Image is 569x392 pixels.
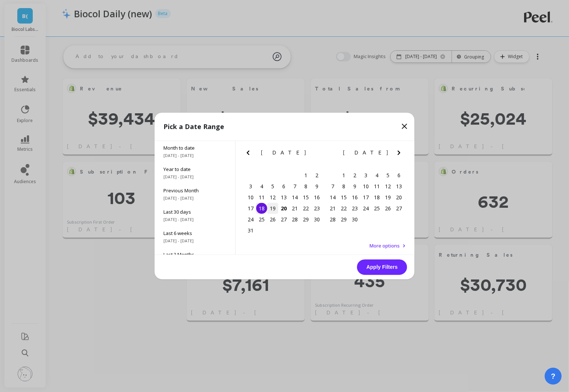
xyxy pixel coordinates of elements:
div: Choose Tuesday, September 9th, 2025 [349,181,360,192]
button: Previous Month [326,149,337,160]
div: Choose Monday, August 4th, 2025 [256,181,267,192]
span: Month to date [163,145,226,152]
div: Choose Monday, September 15th, 2025 [338,192,349,203]
div: Choose Saturday, September 27th, 2025 [393,203,404,214]
button: Previous Month [244,149,255,160]
div: Choose Thursday, September 25th, 2025 [371,203,382,214]
div: Choose Saturday, August 16th, 2025 [311,192,322,203]
div: Choose Wednesday, August 6th, 2025 [278,181,289,192]
div: Choose Tuesday, September 16th, 2025 [349,192,360,203]
div: Choose Sunday, August 17th, 2025 [245,203,256,214]
div: Choose Tuesday, September 30th, 2025 [349,214,360,225]
div: Choose Tuesday, September 2nd, 2025 [349,170,360,181]
div: Choose Friday, September 19th, 2025 [382,192,393,203]
span: Year to date [163,166,226,173]
div: Choose Thursday, August 14th, 2025 [289,192,300,203]
div: month 2025-08 [245,170,322,236]
div: Choose Friday, August 1st, 2025 [300,170,311,181]
div: Choose Monday, September 8th, 2025 [338,181,349,192]
div: Choose Sunday, September 14th, 2025 [327,192,338,203]
span: [DATE] - [DATE] [163,174,226,180]
span: [DATE] - [DATE] [163,153,226,159]
span: ? [551,371,555,381]
div: Choose Monday, August 18th, 2025 [256,203,267,214]
div: Choose Wednesday, September 17th, 2025 [360,192,371,203]
div: Choose Wednesday, August 20th, 2025 [278,203,289,214]
div: Choose Saturday, August 2nd, 2025 [311,170,322,181]
div: Choose Tuesday, September 23rd, 2025 [349,203,360,214]
button: Next Month [395,149,406,160]
span: [DATE] [261,150,307,156]
div: Choose Saturday, August 30th, 2025 [311,214,322,225]
div: Choose Thursday, August 28th, 2025 [289,214,300,225]
div: Choose Monday, September 1st, 2025 [338,170,349,181]
div: Choose Thursday, September 18th, 2025 [371,192,382,203]
button: Apply Filters [357,260,407,275]
div: Choose Saturday, August 23rd, 2025 [311,203,322,214]
div: Choose Saturday, September 13th, 2025 [393,181,404,192]
div: Choose Wednesday, August 27th, 2025 [278,214,289,225]
div: Choose Friday, August 8th, 2025 [300,181,311,192]
div: Choose Sunday, August 31st, 2025 [245,225,256,236]
div: Choose Thursday, September 11th, 2025 [371,181,382,192]
div: Choose Monday, September 29th, 2025 [338,214,349,225]
span: [DATE] - [DATE] [163,238,226,244]
div: Choose Friday, August 22nd, 2025 [300,203,311,214]
span: [DATE] [343,150,389,156]
span: Last 30 days [163,209,226,215]
div: Choose Wednesday, September 3rd, 2025 [360,170,371,181]
div: Choose Friday, August 29th, 2025 [300,214,311,225]
span: Last 3 Months [163,252,226,258]
div: Choose Tuesday, August 5th, 2025 [267,181,278,192]
div: Choose Saturday, September 6th, 2025 [393,170,404,181]
div: Choose Monday, August 11th, 2025 [256,192,267,203]
div: Choose Friday, August 15th, 2025 [300,192,311,203]
div: Choose Tuesday, August 19th, 2025 [267,203,278,214]
div: Choose Friday, September 5th, 2025 [382,170,393,181]
span: Previous Month [163,188,226,194]
div: Choose Sunday, August 10th, 2025 [245,192,256,203]
div: Choose Sunday, September 21st, 2025 [327,203,338,214]
div: month 2025-09 [327,170,404,225]
div: Choose Tuesday, August 26th, 2025 [267,214,278,225]
div: Choose Saturday, August 9th, 2025 [311,181,322,192]
div: Choose Sunday, September 28th, 2025 [327,214,338,225]
div: Choose Sunday, August 24th, 2025 [245,214,256,225]
span: [DATE] - [DATE] [163,196,226,202]
div: Choose Thursday, August 7th, 2025 [289,181,300,192]
div: Choose Saturday, September 20th, 2025 [393,192,404,203]
button: ? [545,368,562,385]
div: Choose Monday, September 22nd, 2025 [338,203,349,214]
span: Last 6 weeks [163,230,226,237]
span: [DATE] - [DATE] [163,217,226,223]
div: Choose Monday, August 25th, 2025 [256,214,267,225]
div: Choose Friday, September 26th, 2025 [382,203,393,214]
p: Pick a Date Range [163,122,224,132]
div: Choose Wednesday, August 13th, 2025 [278,192,289,203]
div: Choose Friday, September 12th, 2025 [382,181,393,192]
div: Choose Wednesday, September 10th, 2025 [360,181,371,192]
div: Choose Thursday, August 21st, 2025 [289,203,300,214]
div: Choose Wednesday, September 24th, 2025 [360,203,371,214]
div: Choose Tuesday, August 12th, 2025 [267,192,278,203]
div: Choose Sunday, September 7th, 2025 [327,181,338,192]
span: More options [370,243,400,249]
button: Next Month [312,149,324,160]
div: Choose Sunday, August 3rd, 2025 [245,181,256,192]
div: Choose Thursday, September 4th, 2025 [371,170,382,181]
